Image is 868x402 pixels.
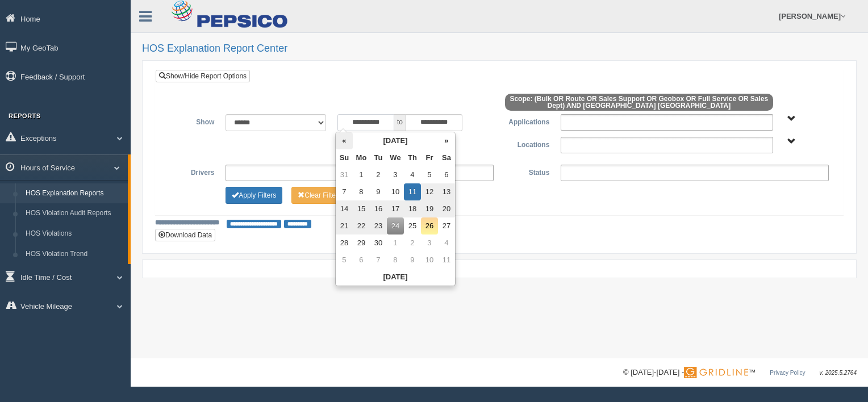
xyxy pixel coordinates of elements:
[336,183,353,200] td: 7
[438,183,455,200] td: 13
[404,166,421,183] td: 4
[387,252,404,269] td: 8
[353,166,370,183] td: 1
[164,165,220,178] label: Drivers
[370,235,387,252] td: 30
[438,252,455,269] td: 11
[404,183,421,200] td: 11
[421,200,438,217] td: 19
[499,137,555,150] label: Locations
[336,166,353,183] td: 31
[155,229,215,241] button: Download Data
[370,149,387,166] th: Tu
[20,224,128,244] a: HOS Violations
[421,183,438,200] td: 12
[438,235,455,252] td: 4
[370,252,387,269] td: 7
[421,252,438,269] td: 10
[353,149,370,166] th: Mo
[20,183,128,204] a: HOS Explanation Reports
[421,235,438,252] td: 3
[336,252,353,269] td: 5
[404,252,421,269] td: 9
[336,149,353,166] th: Su
[404,149,421,166] th: Th
[291,187,348,204] button: Change Filter Options
[226,187,282,204] button: Change Filter Options
[370,183,387,200] td: 9
[438,200,455,217] td: 20
[387,149,404,166] th: We
[505,94,773,111] span: Scope: (Bulk OR Route OR Sales Support OR Geobox OR Full Service OR Sales Dept) AND [GEOGRAPHIC_D...
[684,367,748,378] img: Gridline
[387,200,404,217] td: 17
[20,244,128,265] a: HOS Violation Trend
[336,269,455,286] th: [DATE]
[353,252,370,269] td: 6
[438,132,455,149] th: »
[387,166,404,183] td: 3
[499,114,555,128] label: Applications
[623,367,857,379] div: © [DATE]-[DATE] - ™
[820,370,857,376] span: v. 2025.5.2764
[370,200,387,217] td: 16
[404,200,421,217] td: 18
[394,114,406,131] span: to
[387,183,404,200] td: 10
[336,132,353,149] th: «
[353,235,370,252] td: 29
[370,217,387,235] td: 23
[142,43,857,55] h2: HOS Explanation Report Center
[370,166,387,183] td: 2
[421,166,438,183] td: 5
[387,217,404,235] td: 24
[770,370,805,376] a: Privacy Policy
[404,217,421,235] td: 25
[336,200,353,217] td: 14
[336,235,353,252] td: 28
[156,70,250,82] a: Show/Hide Report Options
[336,217,353,235] td: 21
[164,114,220,128] label: Show
[421,149,438,166] th: Fr
[353,183,370,200] td: 8
[499,165,555,178] label: Status
[438,149,455,166] th: Sa
[404,235,421,252] td: 2
[20,203,128,224] a: HOS Violation Audit Reports
[387,235,404,252] td: 1
[353,217,370,235] td: 22
[421,217,438,235] td: 26
[438,166,455,183] td: 6
[353,132,438,149] th: [DATE]
[353,200,370,217] td: 15
[438,217,455,235] td: 27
